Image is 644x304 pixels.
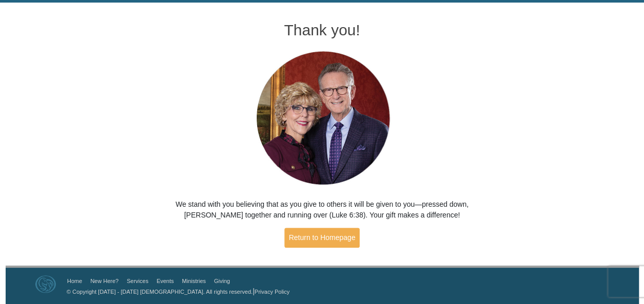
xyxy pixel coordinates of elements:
[167,199,478,221] p: We stand with you believing that as you give to others it will be given to you—pressed down, [PER...
[214,278,230,284] a: Giving
[167,21,478,38] h1: Thank you!
[255,289,289,295] a: Privacy Policy
[63,286,289,297] p: |
[90,278,118,284] a: New Here?
[157,278,174,284] a: Events
[246,48,398,189] img: Pastors George and Terri Pearsons
[284,228,360,248] a: Return to Homepage
[67,289,253,295] a: © Copyright [DATE] - [DATE] [DEMOGRAPHIC_DATA]. All rights reserved.
[182,278,205,284] a: Ministries
[127,278,148,284] a: Services
[35,275,56,293] img: Eagle Mountain International Church
[67,278,82,284] a: Home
